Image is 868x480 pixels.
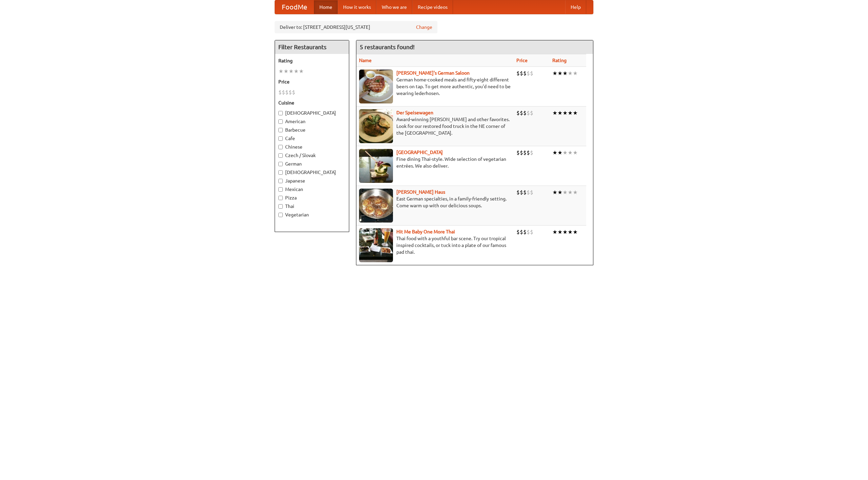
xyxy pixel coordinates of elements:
a: Rating [552,58,567,63]
li: ★ [568,228,573,236]
p: Fine dining Thai-style. Wide selection of vegetarian entrées. We also deliver. [359,156,511,169]
li: ★ [563,228,568,236]
li: $ [527,228,530,236]
li: ★ [552,189,557,196]
li: ★ [557,70,563,77]
li: ★ [557,149,563,156]
a: Change [416,24,432,31]
input: German [278,162,283,166]
a: Hit Me Baby One More Thai [396,229,455,234]
li: ★ [568,189,573,196]
li: $ [530,189,533,196]
label: [DEMOGRAPHIC_DATA] [278,169,346,176]
li: $ [278,89,282,96]
li: $ [530,228,533,236]
label: [DEMOGRAPHIC_DATA] [278,110,346,116]
li: $ [530,109,533,117]
li: $ [289,89,292,96]
li: ★ [278,68,283,75]
li: ★ [289,68,294,75]
p: East German specialties, in a family-friendly setting. Come warm up with our delicious soups. [359,195,511,209]
li: $ [523,109,527,117]
input: Japanese [278,179,283,183]
li: $ [285,89,289,96]
img: babythai.jpg [359,228,393,262]
li: $ [516,149,520,156]
input: Thai [278,204,283,209]
label: Czech / Slovak [278,152,346,159]
a: Home [314,0,338,14]
input: Chinese [278,145,283,149]
li: $ [520,228,523,236]
p: German home-cooked meals and fifty-eight different beers on tap. To get more authentic, you'd nee... [359,76,511,97]
label: Vegetarian [278,211,346,218]
b: [PERSON_NAME]'s German Saloon [396,70,470,76]
input: [DEMOGRAPHIC_DATA] [278,170,283,175]
label: German [278,160,346,167]
li: $ [520,189,523,196]
li: $ [523,149,527,156]
a: [PERSON_NAME] Haus [396,189,445,195]
label: Barbecue [278,127,346,133]
img: speisewagen.jpg [359,109,393,143]
li: ★ [299,68,304,75]
li: $ [520,70,523,77]
li: $ [520,149,523,156]
label: Thai [278,203,346,210]
li: $ [530,149,533,156]
a: Der Speisewagen [396,110,433,115]
ng-pluralize: 5 restaurants found! [360,44,415,50]
li: ★ [283,68,289,75]
label: Pizza [278,194,346,201]
li: $ [523,70,527,77]
li: ★ [568,109,573,117]
img: kohlhaus.jpg [359,189,393,223]
a: How it works [338,0,376,14]
li: $ [523,189,527,196]
li: ★ [563,189,568,196]
li: ★ [573,228,578,236]
li: ★ [568,149,573,156]
li: ★ [568,70,573,77]
li: ★ [552,109,557,117]
li: $ [516,109,520,117]
li: ★ [552,149,557,156]
input: Cafe [278,136,283,141]
input: Czech / Slovak [278,153,283,158]
a: Recipe videos [412,0,453,14]
h5: Rating [278,57,346,64]
li: ★ [563,149,568,156]
li: $ [527,149,530,156]
li: $ [282,89,285,96]
a: FoodMe [275,0,314,14]
input: [DEMOGRAPHIC_DATA] [278,111,283,115]
li: $ [527,189,530,196]
label: Chinese [278,143,346,150]
input: Mexican [278,187,283,192]
p: Thai food with a youthful bar scene. Try our tropical inspired cocktails, or tuck into a plate of... [359,235,511,255]
li: $ [516,70,520,77]
a: Help [565,0,586,14]
li: $ [516,189,520,196]
li: $ [527,109,530,117]
li: ★ [573,109,578,117]
input: American [278,119,283,124]
img: esthers.jpg [359,70,393,103]
li: ★ [557,189,563,196]
a: Price [516,58,528,63]
li: $ [523,228,527,236]
a: Name [359,58,372,63]
li: $ [520,109,523,117]
li: $ [527,70,530,77]
li: ★ [563,70,568,77]
li: ★ [552,228,557,236]
h5: Price [278,78,346,85]
p: Award-winning [PERSON_NAME] and other favorites. Look for our restored food truck in the NE corne... [359,116,511,136]
li: ★ [557,228,563,236]
li: ★ [552,70,557,77]
li: $ [516,228,520,236]
li: ★ [573,189,578,196]
img: satay.jpg [359,149,393,183]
